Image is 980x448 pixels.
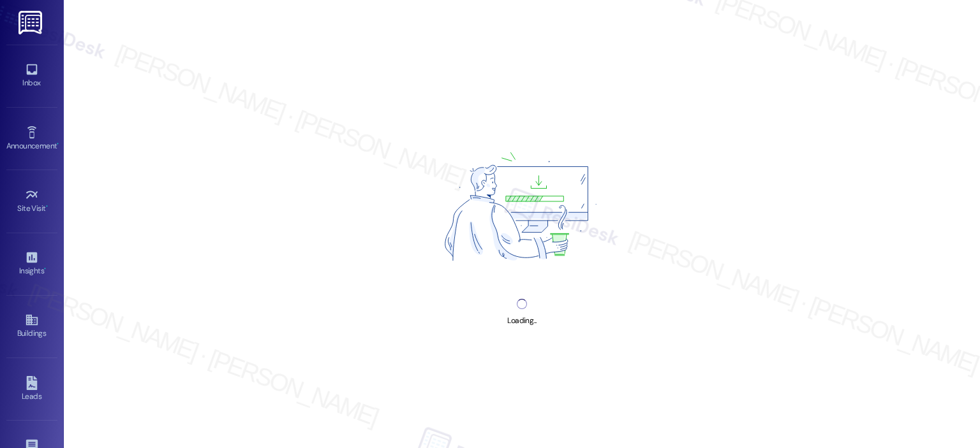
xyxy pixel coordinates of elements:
a: Inbox [6,59,57,93]
span: • [46,202,48,211]
a: Site Visit • [6,184,57,219]
span: • [57,140,59,148]
a: Buildings [6,309,57,343]
span: • [44,264,46,273]
a: Insights • [6,247,57,281]
div: Loading... [507,314,536,328]
a: Leads [6,372,57,407]
img: ResiDesk Logo [19,11,45,34]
